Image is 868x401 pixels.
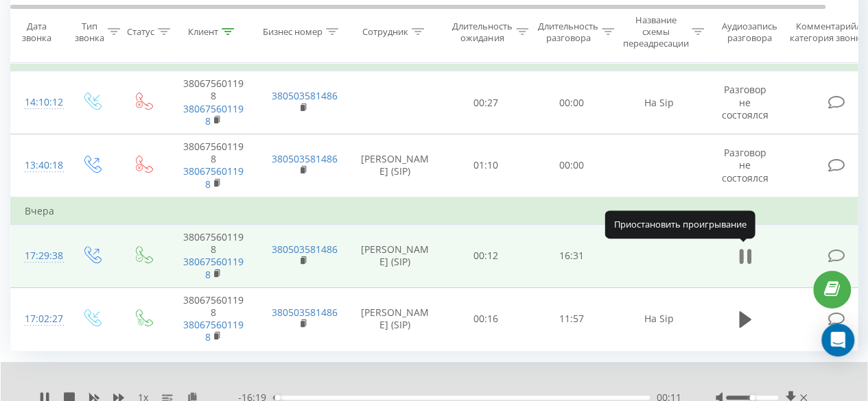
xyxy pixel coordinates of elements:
[183,318,244,343] a: 380675601198
[272,152,338,165] a: 380503581486
[272,89,338,102] a: 380503581486
[622,14,688,49] div: Название схемы переадресации
[443,134,529,197] td: 01:10
[75,20,104,43] div: Тип звонка
[716,20,782,43] div: Аудиозапись разговора
[274,395,280,400] div: Accessibility label
[127,26,154,38] div: Статус
[169,224,258,287] td: 380675601198
[347,287,443,350] td: [PERSON_NAME] (SIP)
[25,89,52,116] div: 14:10:12
[529,224,615,287] td: 16:31
[11,20,62,43] div: Дата звонка
[169,71,258,134] td: 380675601198
[443,287,529,350] td: 00:16
[722,83,769,121] span: Разговор не состоялся
[169,287,258,350] td: 380675601198
[615,71,704,134] td: На Sip
[169,134,258,197] td: 380675601198
[749,395,755,400] div: Accessibility label
[188,26,218,38] div: Клиент
[263,26,322,38] div: Бизнес номер
[821,324,854,356] div: Open Intercom Messenger
[272,306,338,319] a: 380503581486
[443,71,529,134] td: 00:27
[529,71,615,134] td: 00:00
[722,146,769,184] span: Разговор не состоялся
[25,243,52,269] div: 17:29:38
[25,152,52,179] div: 13:40:18
[183,102,244,127] a: 380675601198
[443,224,529,287] td: 00:12
[529,134,615,197] td: 00:00
[272,243,338,256] a: 380503581486
[788,20,868,43] div: Комментарий/категория звонка
[25,306,52,332] div: 17:02:27
[347,134,443,197] td: [PERSON_NAME] (SIP)
[183,165,244,190] a: 380675601198
[452,20,513,43] div: Длительность ожидания
[347,224,443,287] td: [PERSON_NAME] (SIP)
[529,287,615,350] td: 11:57
[615,287,704,350] td: На Sip
[183,255,244,280] a: 380675601198
[605,210,755,238] div: Приостановить проигрывание
[538,20,598,43] div: Длительность разговора
[362,26,408,38] div: Сотрудник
